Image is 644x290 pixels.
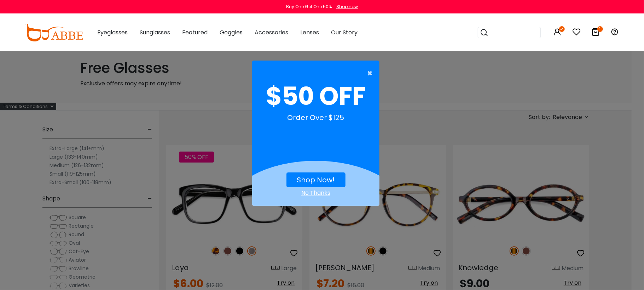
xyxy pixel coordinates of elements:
[220,28,243,36] span: Goggles
[592,29,600,37] a: 1
[97,28,128,36] span: Eyeglasses
[249,66,376,80] button: Close
[331,28,358,36] span: Our Story
[140,28,170,36] span: Sunglasses
[286,172,346,187] button: Shop Now!
[182,28,208,36] span: Featured
[597,26,603,32] i: 1
[336,4,358,10] div: Shop now
[333,4,358,10] a: Shop now
[367,66,376,80] span: ×
[25,24,83,41] img: abbeglasses.com
[252,189,379,197] div: Close
[297,175,335,185] a: Shop Now!
[258,80,374,112] div: $50 OFF
[258,112,374,130] div: Order Over $125
[255,28,288,36] span: Accessories
[286,4,332,10] div: Buy One Get One 50%
[300,28,319,36] span: Lenses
